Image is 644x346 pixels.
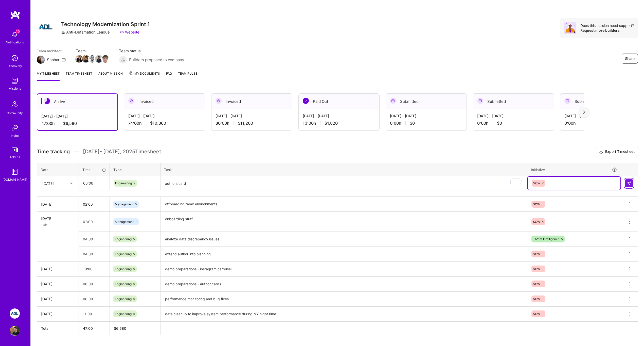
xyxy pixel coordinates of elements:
input: HH:MM [79,197,110,211]
span: $0 [410,121,415,126]
span: Threat Intelligence [533,237,560,241]
div: [DATE] [41,216,75,221]
input: HH:MM [79,292,110,306]
div: Submitted [473,94,554,109]
div: [DATE] [41,202,75,207]
textarea: data cleanup to improve system performance during NY night time [161,307,527,321]
a: My timesheet [37,71,60,81]
img: Submitted [477,98,483,104]
div: [DATE] [41,311,75,317]
input: HH:MM [79,247,110,261]
i: icon Download [599,149,603,155]
img: right [583,110,585,114]
textarea: performance monitoring and bug fixes [161,292,527,306]
img: Invoiced [128,98,134,104]
i: icon CompanyGray [61,30,65,34]
img: Team Member Avatar [102,55,109,63]
textarea: onboarding stuff [161,212,527,231]
span: SOW [533,181,540,185]
div: 0:00 h [477,121,550,126]
span: SOW [533,252,540,256]
div: Initiative [531,167,617,173]
div: Tokens [10,154,20,160]
img: ADL: Technology Modernization Sprint 1 [10,308,20,319]
img: Builders proposed to company [119,56,127,64]
img: tokens [12,147,18,152]
div: Anti-Defamation League [61,29,110,35]
div: [DOMAIN_NAME] [3,177,27,182]
img: guide book [10,167,20,177]
textarea: demo preparations - author cards [161,277,527,291]
img: logo [10,10,20,19]
div: Shahar [47,57,60,62]
th: Date [37,163,79,176]
div: 47:00 h [41,121,113,126]
span: Team architect [37,48,66,54]
span: $10,360 [150,121,166,126]
span: $0 [497,121,502,126]
th: Type [110,163,160,176]
input: HH:MM [79,262,110,276]
div: Does this mission need support? [580,23,634,28]
input: HH:MM [79,176,109,190]
span: $1,820 [325,121,338,126]
img: Submitted [564,98,570,104]
div: Request more builders [580,28,634,33]
span: Share [625,56,635,61]
a: My Documents [129,71,160,81]
input: HH:MM [79,307,110,321]
a: Team Member Avatar [76,55,82,63]
div: [DATE] - [DATE] [390,113,462,119]
div: 74:00 h [128,121,201,126]
div: Invite [11,133,19,138]
a: Team timesheet [66,71,92,81]
div: [DATE] - [DATE] [41,113,113,119]
img: Invite [10,123,20,133]
div: [DATE] [41,296,75,302]
th: Total [37,321,79,335]
div: Missions [9,86,21,91]
div: Time [82,167,106,172]
span: SOW [533,220,540,224]
img: teamwork [10,76,20,86]
span: Management [115,220,134,224]
input: HH:MM [79,232,110,246]
div: Notifications [6,40,24,45]
div: [DATE] - [DATE] [564,113,637,119]
img: Team Member Avatar [88,55,96,63]
span: Team [76,48,109,54]
img: Paid Out [303,98,309,104]
span: Management [115,202,134,206]
img: Community [9,98,21,110]
input: HH:MM [79,277,110,291]
span: $ 6,580 [114,326,126,331]
input: HH:MM [79,215,110,228]
img: bell [10,29,20,40]
img: discovery [10,53,20,63]
img: Avatar [564,22,576,34]
img: Team Member Avatar [95,55,103,63]
div: Invoiced [211,94,292,109]
h3: Technology Modernization Sprint 1 [61,21,150,27]
th: 47:00 [79,321,110,335]
a: User Avatar [8,326,21,336]
span: Engineering [115,282,132,286]
img: Submit [627,181,631,185]
i: icon Mail [62,58,66,62]
a: Team Member Avatar [89,55,96,63]
span: Builders proposed to company [129,57,184,62]
div: [DATE] - [DATE] [216,113,288,119]
div: [DATE] [41,281,75,287]
div: Submitted [560,94,641,109]
img: Submitted [390,98,396,104]
span: $11,200 [238,121,253,126]
span: Engineering [115,252,132,256]
div: [DATE] - [DATE] [303,113,375,119]
span: 10 [16,29,20,34]
span: $6,580 [63,121,77,126]
span: [DATE] - [DATE] , 2025 Timesheet [83,149,161,155]
div: [DATE] - [DATE] [477,113,550,119]
div: Active [37,94,117,109]
div: 80:00 h [216,121,288,126]
i: icon Chevron [70,182,73,185]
